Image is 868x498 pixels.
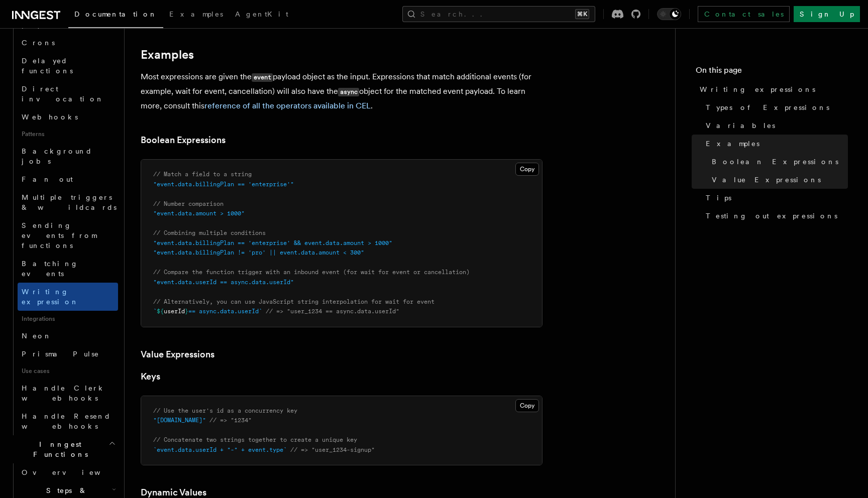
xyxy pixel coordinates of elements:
[164,308,185,315] span: userId
[22,57,73,75] span: Delayed functions
[700,84,815,94] span: Writing expressions
[22,350,99,358] span: Prisma Pulse
[141,133,226,147] a: Boolean Expressions
[18,170,118,188] a: Fan out
[188,308,262,315] span: == async.data.userId`
[18,80,118,108] a: Direct invocation
[696,64,848,80] h4: On this page
[22,384,105,402] span: Handle Clerk webhooks
[22,147,92,165] span: Background jobs
[157,308,164,315] span: ${
[708,153,848,171] a: Boolean Expressions
[153,181,294,188] span: "event.data.billingPlan == 'enterprise'"
[153,210,245,217] span: "event.data.amount > 1000"
[698,6,790,22] a: Contact sales
[204,101,371,110] a: reference of all the operators available in CEL
[18,188,118,216] a: Multiple triggers & wildcards
[22,85,104,103] span: Direct invocation
[153,239,392,246] span: "event.data.billingPlan == 'enterprise' && event.data.amount > 1000"
[141,48,194,62] a: Examples
[290,446,375,453] span: // => "user_1234-signup"
[141,347,214,361] a: Value Expressions
[68,3,163,28] a: Documentation
[153,279,294,286] span: "event.data.userId == async.data.userId"
[141,70,542,113] p: Most expressions are given the payload object as the input. Expressions that match additional eve...
[153,200,224,207] span: // Number comparison
[169,10,223,18] span: Examples
[153,446,287,453] span: `event.data.userId + "-" + event.type`
[22,221,96,250] span: Sending events from functions
[708,171,848,189] a: Value Expressions
[22,193,117,211] span: Multiple triggers & wildcards
[22,113,78,121] span: Webhooks
[706,102,829,112] span: Types of Expressions
[402,6,595,22] button: Search...⌘K
[18,379,118,407] a: Handle Clerk webhooks
[338,88,359,96] code: async
[185,308,188,315] span: }
[74,10,157,18] span: Documentation
[18,108,118,126] a: Webhooks
[18,52,118,80] a: Delayed functions
[22,175,73,183] span: Fan out
[153,436,357,443] span: // Concatenate two strings together to create a unique key
[706,211,837,221] span: Testing out expressions
[515,399,539,412] button: Copy
[153,229,266,236] span: // Combining multiple conditions
[18,345,118,363] a: Prisma Pulse
[18,142,118,170] a: Background jobs
[702,116,848,135] a: Variables
[706,139,759,149] span: Examples
[657,8,681,20] button: Toggle dark mode
[153,298,435,305] span: // Alternatively, you can use JavaScript string interpolation for wait for event
[515,163,539,176] button: Copy
[18,216,118,255] a: Sending events from functions
[702,189,848,207] a: Tips
[18,126,118,142] span: Patterns
[8,439,108,459] span: Inngest Functions
[18,327,118,345] a: Neon
[153,417,206,424] span: "[DOMAIN_NAME]"
[252,73,273,82] code: event
[706,120,775,131] span: Variables
[18,34,118,52] a: Crons
[235,10,288,18] span: AgentKit
[141,369,160,384] a: Keys
[229,3,294,27] a: AgentKit
[153,308,157,315] span: `
[702,98,848,116] a: Types of Expressions
[18,407,118,435] a: Handle Resend webhooks
[702,135,848,153] a: Examples
[22,468,125,476] span: Overview
[22,39,55,47] span: Crons
[209,417,252,424] span: // => "1234"
[18,311,118,327] span: Integrations
[22,412,111,430] span: Handle Resend webhooks
[8,435,118,463] button: Inngest Functions
[153,407,297,414] span: // Use the user's id as a concurrency key
[163,3,229,27] a: Examples
[22,288,79,306] span: Writing expression
[22,332,52,340] span: Neon
[712,175,821,185] span: Value Expressions
[153,249,364,256] span: "event.data.billingPlan != 'pro' || event.data.amount < 300"
[794,6,860,22] a: Sign Up
[712,157,838,167] span: Boolean Expressions
[266,308,399,315] span: // => "user_1234 == async.data.userId"
[153,171,252,178] span: // Match a field to a string
[18,463,118,481] a: Overview
[575,9,589,19] kbd: ⌘K
[18,255,118,283] a: Batching events
[18,283,118,311] a: Writing expression
[22,260,78,278] span: Batching events
[702,207,848,225] a: Testing out expressions
[706,193,731,203] span: Tips
[696,80,848,98] a: Writing expressions
[18,363,118,379] span: Use cases
[153,269,470,276] span: // Compare the function trigger with an inbound event (for wait for event or cancellation)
